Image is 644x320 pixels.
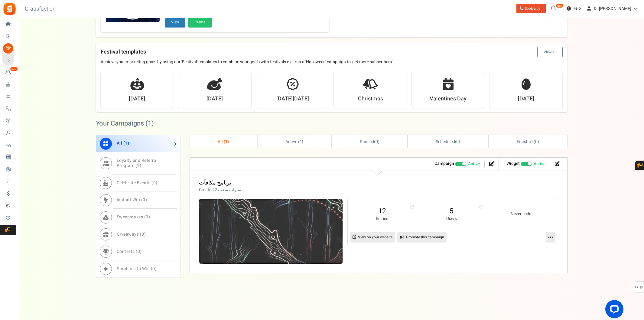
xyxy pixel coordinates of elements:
[456,139,459,145] span: 0
[141,231,144,237] span: 0
[360,139,379,145] span: ( )
[397,232,447,243] a: Promote this campaign
[117,231,146,237] span: Giveaways ( )
[517,139,539,145] span: Finished ( )
[594,5,631,12] span: Dr [PERSON_NAME]
[360,139,374,145] span: Paused
[199,187,241,193] p: Created 2 سنوات مضت
[129,95,145,103] strong: [DATE]
[571,5,581,11] span: Help
[138,248,140,255] span: 0
[423,216,480,222] small: Users
[430,95,467,103] strong: Valentines Day
[199,179,231,187] a: برنامج مكافآت
[516,4,546,13] a: Book a call
[436,139,455,145] span: Scheduled
[117,197,147,203] span: Instant Win ( )
[276,95,309,103] strong: [DATE][DATE]
[18,3,62,15] h3: Gratisfaction
[143,197,145,203] span: 0
[2,67,16,78] a: New
[423,206,480,216] a: 5
[146,214,148,220] span: 0
[506,160,520,167] strong: Widget
[148,119,151,128] span: 1
[152,266,155,272] span: 0
[534,161,545,167] span: Active
[468,161,480,167] span: Active
[101,59,563,65] p: Achieve your marketing goals by using our 'Festival' templates to combine your goals with festiva...
[117,140,129,146] span: All ( )
[117,214,150,220] span: Sweepstakes ( )
[225,139,228,145] span: 1
[165,17,185,28] button: View
[537,47,563,57] button: View all
[556,4,564,8] em: New
[358,95,383,103] strong: Christmas
[376,139,378,145] span: 0
[117,157,158,169] span: Loyalty and Referral Program ( )
[188,17,212,28] button: Create
[635,282,643,293] span: FAQs
[117,266,157,272] span: Purchase to Win ( )
[354,206,411,216] a: 12
[117,248,142,255] span: Contests ( )
[350,232,395,243] a: View on your website
[564,4,583,13] a: Help
[153,180,156,186] span: 0
[125,140,128,146] span: 1
[492,211,549,217] small: Never ends
[434,160,454,167] strong: Campaign
[518,95,534,103] strong: [DATE]
[3,2,16,16] img: Gratisfaction
[285,139,304,145] span: Active ( )
[436,139,460,145] span: ( )
[117,180,158,186] span: Celebrate Events ( )
[300,139,302,145] span: 1
[96,120,154,126] h2: Your Campaigns ( )
[207,95,223,103] strong: [DATE]
[502,161,550,168] li: Widget activated
[101,47,563,57] h4: Festival templates
[535,139,538,145] span: 0
[137,162,140,169] span: 1
[218,139,229,145] span: All ( )
[10,67,18,71] em: New
[354,216,411,222] small: Entries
